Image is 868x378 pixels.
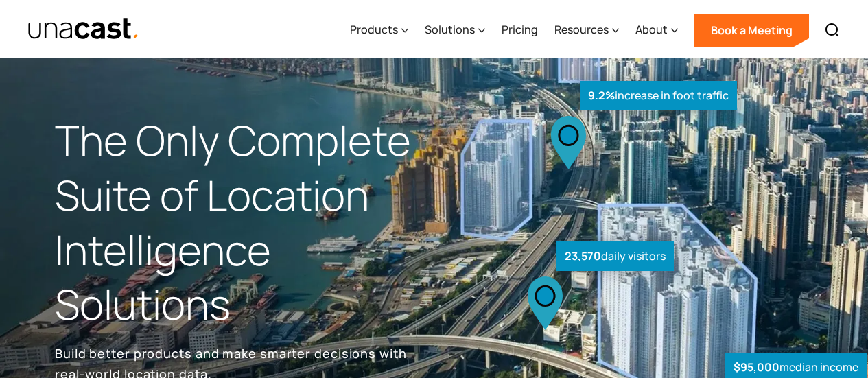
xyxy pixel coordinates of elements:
strong: 9.2% [588,88,615,103]
img: Unacast text logo [27,17,139,41]
div: Resources [554,2,619,58]
div: About [635,2,678,58]
div: About [635,21,668,38]
div: Resources [554,21,609,38]
div: Products [350,2,408,58]
div: Products [350,21,398,38]
img: Search icon [824,22,841,38]
div: increase in foot traffic [580,81,737,110]
strong: 23,570 [565,248,601,263]
h1: The Only Complete Suite of Location Intelligence Solutions [55,113,434,332]
div: Solutions [425,21,475,38]
a: Pricing [502,2,538,58]
strong: $95,000 [734,359,779,375]
div: Solutions [425,2,485,58]
a: home [27,17,139,41]
div: daily visitors [556,241,674,271]
a: Book a Meeting [694,14,809,47]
